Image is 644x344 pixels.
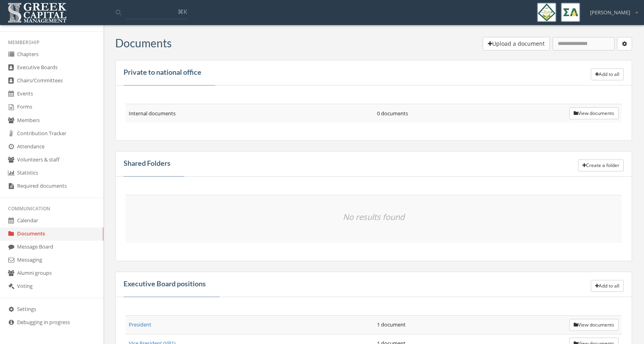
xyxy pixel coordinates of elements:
[178,8,187,16] span: ⌘K
[129,198,619,236] p: No results found
[129,321,151,328] a: President
[124,280,206,288] h4: Executive Board positions
[591,68,624,80] button: Add to all
[124,159,170,168] h4: Shared Folders
[590,9,630,16] span: [PERSON_NAME]
[585,3,638,16] div: [PERSON_NAME]
[377,110,408,117] span: 0 documents
[578,159,624,171] button: Create a folder
[591,280,624,292] button: Add to all
[569,107,619,119] button: View documents
[483,37,550,51] button: Upload a document
[377,321,406,328] span: 1 document
[124,68,201,77] h4: Private to national office
[115,37,172,49] h3: Documents
[126,104,374,123] td: Internal documents
[569,319,619,331] button: View documents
